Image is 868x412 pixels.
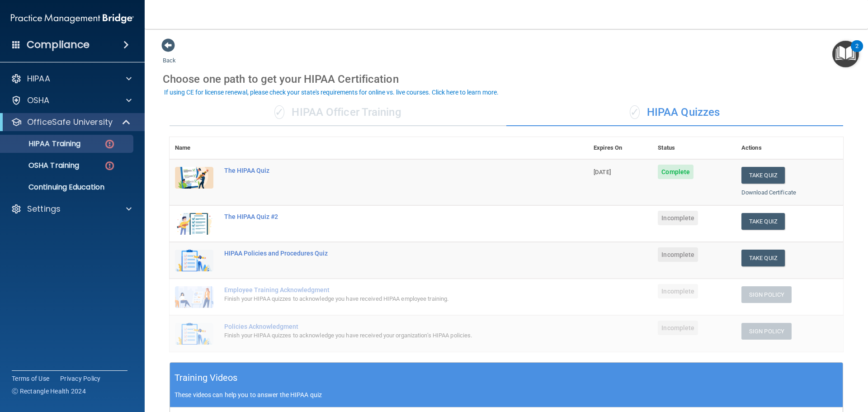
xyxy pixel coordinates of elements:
[27,38,90,51] h4: Compliance
[658,284,698,298] span: Incomplete
[588,137,652,159] th: Expires On
[741,189,796,196] a: Download Certificate
[11,117,131,128] a: OfficeSafe University
[658,321,698,335] span: Incomplete
[170,99,506,126] div: HIPAA Officer Training
[736,137,843,159] th: Actions
[224,286,543,294] div: Employee Training Acknowledgment
[11,73,132,84] a: HIPAA
[224,323,543,330] div: Policies Acknowledgment
[652,137,736,159] th: Status
[11,9,134,28] img: PMB logo
[224,167,543,174] div: The HIPAA Quiz
[27,95,50,106] p: OSHA
[224,330,543,341] div: Finish your HIPAA quizzes to acknowledge you have received your organization’s HIPAA policies.
[224,294,543,304] div: Finish your HIPAA quizzes to acknowledge you have received HIPAA employee training.
[658,211,698,225] span: Incomplete
[741,213,785,230] button: Take Quiz
[658,165,693,179] span: Complete
[224,213,543,220] div: The HIPAA Quiz #2
[741,250,785,266] button: Take Quiz
[27,117,113,128] p: OfficeSafe University
[175,391,838,398] p: These videos can help you to answer the HIPAA quiz
[832,41,859,67] button: Open Resource Center, 2 new notifications
[6,161,79,170] p: OSHA Training
[224,250,543,257] div: HIPAA Policies and Procedures Quiz
[12,374,49,383] a: Terms of Use
[11,204,132,214] a: Settings
[163,66,850,92] div: Choose one path to get your HIPAA Certification
[594,169,611,175] span: [DATE]
[658,247,698,262] span: Incomplete
[12,387,86,396] span: Ⓒ Rectangle Health 2024
[104,160,115,171] img: danger-circle.6113f641.png
[11,95,132,106] a: OSHA
[741,286,792,303] button: Sign Policy
[27,73,50,84] p: HIPAA
[6,139,80,148] p: HIPAA Training
[741,323,792,340] button: Sign Policy
[170,137,219,159] th: Name
[175,370,238,386] h5: Training Videos
[6,183,129,192] p: Continuing Education
[506,99,843,126] div: HIPAA Quizzes
[741,167,785,184] button: Take Quiz
[27,204,61,214] p: Settings
[163,46,176,64] a: Back
[274,105,284,119] span: ✓
[104,138,115,150] img: danger-circle.6113f641.png
[60,374,101,383] a: Privacy Policy
[855,46,859,58] div: 2
[163,88,500,97] button: If using CE for license renewal, please check your state's requirements for online vs. live cours...
[164,89,499,95] div: If using CE for license renewal, please check your state's requirements for online vs. live cours...
[630,105,640,119] span: ✓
